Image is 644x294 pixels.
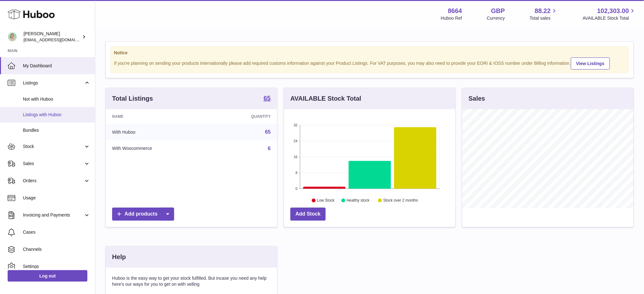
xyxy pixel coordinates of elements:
strong: 8664 [448,7,462,15]
span: Cases [23,229,90,235]
text: Low Stock [317,198,335,203]
a: Log out [8,270,87,282]
td: With Woocommerce [106,140,212,157]
text: 0 [295,187,297,190]
span: AVAILABLE Stock Total [583,15,636,21]
p: Huboo is the easy way to get your stock fulfilled. But incase you need any help here's our ways f... [112,275,271,287]
span: Listings with Huboo [23,112,90,118]
a: 65 [264,95,271,103]
span: Stock [23,144,84,150]
text: 24 [294,139,297,143]
th: Quantity [212,109,277,124]
span: Listings [23,80,84,86]
span: Channels [23,246,90,252]
span: [EMAIL_ADDRESS][DOMAIN_NAME] [24,37,93,42]
span: Orders [23,178,84,184]
strong: GBP [491,7,505,15]
span: Sales [23,161,84,167]
div: If you're planning on sending your products internationally please add required customs informati... [114,57,625,70]
a: View Listings [571,57,610,70]
text: Healthy stock [347,198,370,203]
a: Add Stock [290,208,326,221]
span: Invoicing and Payments [23,212,84,218]
span: 102,303.00 [597,7,629,15]
div: Huboo Ref [441,15,462,21]
h3: Total Listings [112,94,153,103]
span: My Dashboard [23,63,90,69]
span: Total sales [530,15,558,21]
th: Name [106,109,212,124]
img: internalAdmin-8664@internal.huboo.com [8,32,17,42]
span: Not with Huboo [23,96,90,102]
strong: Notice [114,50,625,56]
text: 32 [294,123,297,127]
text: Stock over 2 months [383,198,418,203]
span: Usage [23,195,90,201]
div: [PERSON_NAME] [24,31,81,43]
a: 65 [265,129,271,135]
span: Settings [23,264,90,270]
h3: AVAILABLE Stock Total [290,94,361,103]
text: 8 [295,171,297,175]
h3: Sales [469,94,485,103]
strong: 65 [264,95,271,101]
a: 6 [268,146,271,151]
span: 88.22 [535,7,551,15]
h3: Help [112,253,126,261]
a: 102,303.00 AVAILABLE Stock Total [583,7,636,21]
a: 88.22 Total sales [530,7,558,21]
span: Bundles [23,127,90,133]
div: Currency [487,15,505,21]
a: Add products [112,208,174,221]
td: With Huboo [106,124,212,140]
text: 16 [294,155,297,159]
